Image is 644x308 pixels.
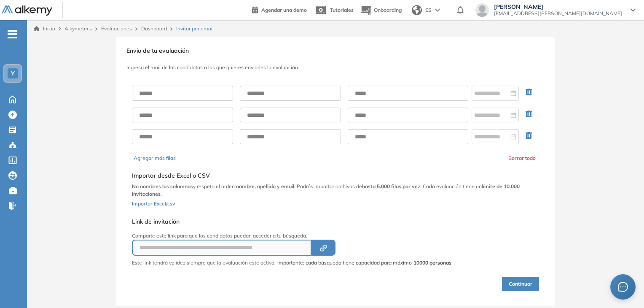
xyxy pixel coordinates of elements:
[134,154,176,162] button: Agregar más filas
[425,6,432,14] span: ES
[11,70,15,77] span: Y
[101,25,132,32] a: Evaluaciones
[132,183,520,197] b: límite de 10.000 invitaciones
[252,4,307,14] a: Agendar una demo
[126,65,545,70] h3: Ingresa el mail de los candidatos a los que quieres enviarles la evaluación.
[236,183,294,189] b: nombre, apellido y email
[176,25,214,32] span: Invitar por email
[502,277,539,291] button: Continuar
[141,25,167,32] a: Dashboard
[132,200,175,207] span: Importar Excel/csv
[362,183,420,189] b: hasta 5.000 filas por vez
[132,172,539,179] h5: Importar desde Excel o CSV
[2,5,52,16] img: Logo
[494,3,622,10] span: [PERSON_NAME]
[494,10,622,17] span: [EMAIL_ADDRESS][PERSON_NAME][DOMAIN_NAME]
[8,33,17,35] i: -
[132,198,175,208] button: Importar Excel/csv
[126,47,545,54] h3: Envío de tu evaluación
[413,259,451,266] strong: 10000 personas
[64,25,92,32] span: Alkymetrics
[435,8,440,12] img: arrow
[330,7,354,13] span: Tutoriales
[34,25,55,32] a: Inicio
[508,154,536,162] button: Borrar todo
[360,1,402,19] button: Onboarding
[132,259,276,267] p: Este link tendrá validez siempre que la evaluación esté activa.
[132,218,451,225] h5: Link de invitación
[618,282,628,292] span: message
[261,7,307,13] span: Agendar una demo
[374,7,402,13] span: Onboarding
[132,232,451,240] p: Comparte este link para que los candidatos puedan acceder a tu búsqueda.
[277,259,451,267] span: Importante: cada búsqueda tiene capacidad para máximo
[412,5,422,15] img: world
[132,183,193,189] b: No nombres las columnas
[132,183,539,198] p: y respeta el orden: . Podrás importar archivos de . Cada evaluación tiene un .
